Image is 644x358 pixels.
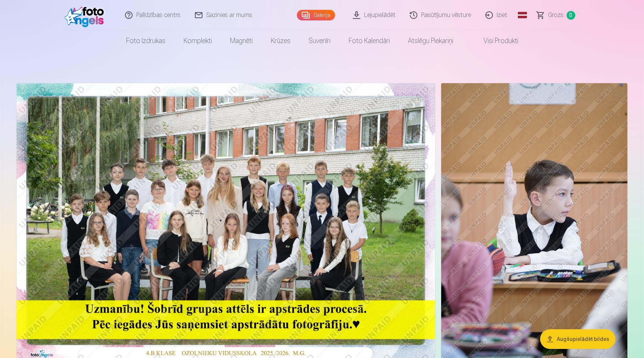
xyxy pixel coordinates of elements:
[540,329,615,349] button: Augšupielādēt bildes
[300,30,340,51] a: Suvenīri
[262,30,300,51] a: Krūzes
[567,11,575,20] span: 0
[297,10,335,20] a: Galerija
[117,30,175,51] a: Foto izdrukas
[65,3,108,27] img: /fa1
[340,30,399,51] a: Foto kalendāri
[548,11,564,20] span: Grozs
[221,30,262,51] a: Magnēti
[175,30,221,51] a: Komplekti
[462,30,527,51] a: Visi produkti
[399,30,462,51] a: Atslēgu piekariņi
